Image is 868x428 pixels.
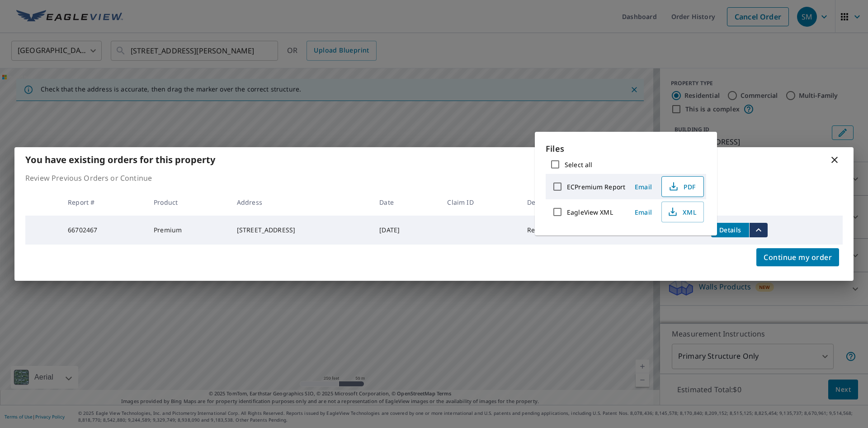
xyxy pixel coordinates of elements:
label: EagleView XML [567,208,613,216]
button: PDF [661,176,704,197]
span: Details [717,226,744,234]
p: Review Previous Orders or Continue [25,173,843,183]
div: [STREET_ADDRESS] [237,226,365,235]
td: [DATE] [372,216,440,245]
span: Continue my order [764,251,832,264]
button: Email [629,205,658,219]
td: Regular [520,216,597,245]
label: ECPremium Report [567,183,625,191]
th: Report # [61,189,146,216]
th: Delivery [520,189,597,216]
th: Claim ID [440,189,519,216]
label: Select all [565,160,592,169]
p: Files [546,143,706,155]
th: Date [372,189,440,216]
span: Email [632,183,654,191]
b: You have existing orders for this property [25,154,215,166]
span: Email [632,208,654,216]
button: Email [629,180,658,194]
button: Continue my order [756,248,839,266]
button: XML [661,202,704,222]
th: Product [146,189,230,216]
td: Premium [146,216,230,245]
th: Address [230,189,372,216]
span: PDF [667,181,696,192]
span: XML [667,207,696,217]
button: filesDropdownBtn-66702467 [749,223,768,237]
button: detailsBtn-66702467 [711,223,749,237]
td: 66702467 [61,216,146,245]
